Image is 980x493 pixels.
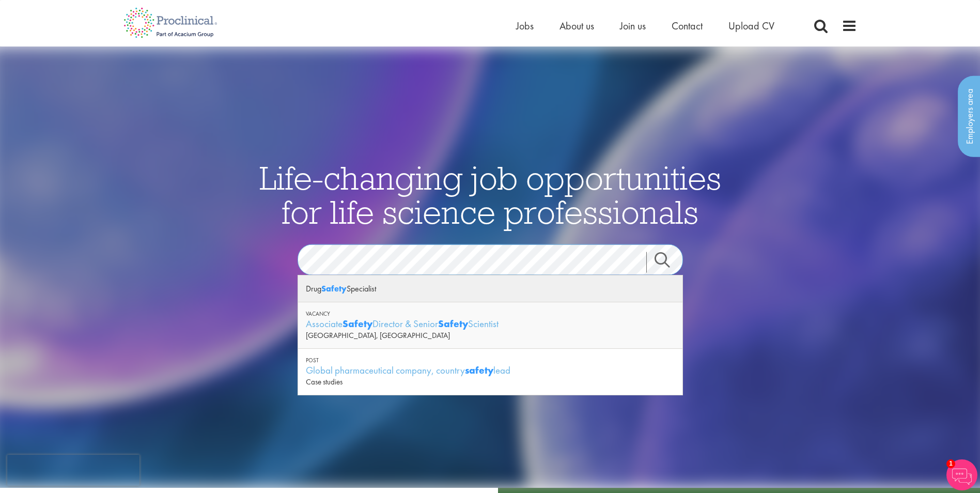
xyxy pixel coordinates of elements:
div: Drug Specialist [298,275,682,302]
strong: safety [465,364,493,377]
div: Associate Director & Senior Scientist [306,317,675,330]
span: 1 [946,459,955,468]
strong: Safety [438,317,468,330]
span: Life-changing job opportunities for life science professionals [259,157,721,232]
a: About us [559,19,594,33]
img: Chatbot [946,459,977,490]
strong: Safety [343,317,372,330]
a: Contact [672,19,703,33]
a: Join us [620,19,646,33]
a: Jobs [516,19,534,33]
div: Case studies [306,377,675,387]
strong: Safety [321,283,347,294]
a: Job search submit button [646,252,691,272]
a: Upload CV [728,19,774,33]
iframe: reCAPTCHA [7,455,139,486]
div: Global pharmaceutical company, country lead [306,364,675,377]
div: [GEOGRAPHIC_DATA], [GEOGRAPHIC_DATA] [306,330,675,341]
div: Post [306,357,675,364]
div: Vacancy [306,310,675,317]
